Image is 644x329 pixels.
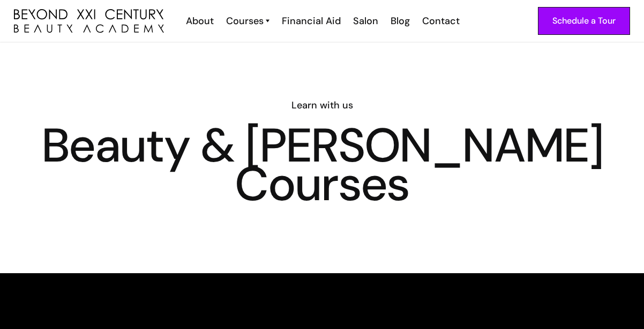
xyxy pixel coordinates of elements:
a: Schedule a Tour [538,7,630,35]
a: Financial Aid [275,14,346,28]
a: Blog [384,14,415,28]
a: Courses [226,14,269,28]
div: About [186,14,214,28]
a: home [14,9,164,33]
div: Contact [422,14,460,28]
img: beyond 21st century beauty academy logo [14,9,164,33]
h1: Beauty & [PERSON_NAME] Courses [14,126,630,203]
div: Salon [353,14,378,28]
a: Contact [415,14,465,28]
h6: Learn with us [14,98,630,112]
a: About [179,14,219,28]
div: Courses [226,14,264,28]
div: Financial Aid [282,14,341,28]
a: Salon [346,14,384,28]
div: Blog [391,14,410,28]
div: Schedule a Tour [552,14,616,28]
